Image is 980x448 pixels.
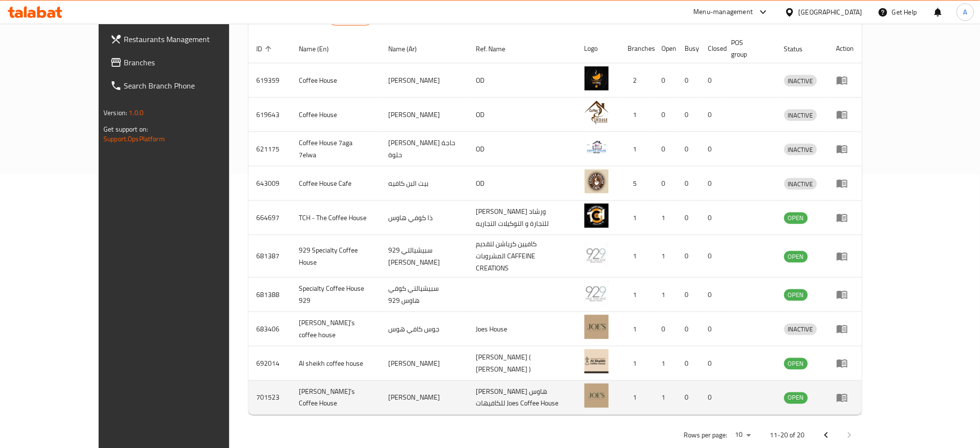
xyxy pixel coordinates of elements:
[468,166,577,201] td: OD
[577,34,620,63] th: Logo
[585,101,609,125] img: Coffee House
[799,7,863,17] div: [GEOGRAPHIC_DATA]
[380,381,468,415] td: [PERSON_NAME]
[249,235,291,278] td: 681387
[964,7,967,17] span: A
[701,381,724,415] td: 0
[291,201,380,235] td: TCH - The Coffee House
[380,278,468,312] td: سبيشيالتي كوفي هاوس 929
[291,63,380,98] td: Coffee House
[380,63,468,98] td: [PERSON_NAME]
[291,132,380,166] td: Coffee House 7aga 7elwa
[249,346,291,381] td: 692014
[701,235,724,278] td: 0
[694,6,753,18] div: Menu-management
[701,98,724,132] td: 0
[102,51,263,74] a: Branches
[103,106,127,119] span: Version:
[291,278,380,312] td: Specialty Coffee House 929
[585,135,609,159] img: Coffee House 7aga 7elwa
[585,315,609,339] img: Joe’s coffee house
[784,43,816,55] span: Status
[468,312,577,346] td: Joes House
[620,98,654,132] td: 1
[249,381,291,415] td: 701523
[124,33,255,45] span: Restaurants Management
[784,251,808,262] span: OPEN
[784,179,817,190] span: INACTIVE
[731,37,765,60] span: POS group
[836,289,854,300] div: Menu
[388,43,429,55] span: Name (Ar)
[249,278,291,312] td: 681388
[620,346,654,381] td: 1
[585,349,609,373] img: Al sheikh coffee house
[468,132,577,166] td: OD
[784,324,817,335] span: INACTIVE
[249,312,291,346] td: 683406
[256,10,373,26] h2: Restaurants list
[701,201,724,235] td: 0
[468,201,577,235] td: [PERSON_NAME] ورشاد للتجارة و التوكيلات التجاريه
[784,289,808,300] span: OPEN
[468,235,577,278] td: كافيين كرياشن لتقديم المشروبات CAFFEINE CREATIONS
[701,312,724,346] td: 0
[677,98,701,132] td: 0
[836,251,854,262] div: Menu
[677,201,701,235] td: 0
[476,43,518,55] span: Ref. Name
[701,132,724,166] td: 0
[380,132,468,166] td: [PERSON_NAME] حاجة حلوة
[684,430,728,442] p: Rows per page:
[249,63,291,98] td: 619359
[291,98,380,132] td: Coffee House
[468,346,577,381] td: [PERSON_NAME] ( [PERSON_NAME] )
[380,201,468,235] td: ذا كوفي هاوس
[836,358,854,369] div: Menu
[784,358,808,370] div: OPEN
[129,106,144,119] span: 1.0.0
[677,63,701,98] td: 0
[677,346,701,381] td: 0
[585,169,609,194] img: Coffee House Cafe
[654,166,677,201] td: 0
[829,34,862,63] th: Action
[836,323,854,335] div: Menu
[784,392,808,403] span: OPEN
[585,242,609,267] img: 929 Specialty Coffee House
[620,381,654,415] td: 1
[836,143,854,155] div: Menu
[380,98,468,132] td: [PERSON_NAME]
[468,98,577,132] td: OD
[784,144,817,155] span: INACTIVE
[124,80,255,91] span: Search Branch Phone
[836,178,854,189] div: Menu
[784,75,817,87] span: INACTIVE
[677,278,701,312] td: 0
[654,381,677,415] td: 1
[249,201,291,235] td: 664697
[102,28,263,51] a: Restaurants Management
[701,34,724,63] th: Closed
[620,312,654,346] td: 1
[701,63,724,98] td: 0
[677,132,701,166] td: 0
[468,63,577,98] td: OD
[677,235,701,278] td: 0
[654,278,677,312] td: 1
[654,235,677,278] td: 1
[654,63,677,98] td: 0
[784,289,808,301] div: OPEN
[620,63,654,98] td: 2
[770,430,805,442] p: 11-20 of 20
[291,312,380,346] td: [PERSON_NAME]’s coffee house
[654,346,677,381] td: 1
[784,251,808,263] div: OPEN
[103,133,165,145] a: Support.OpsPlatform
[291,235,380,278] td: 929 Specialty Coffee House
[291,381,380,415] td: [PERSON_NAME]’s Coffee House
[585,66,609,90] img: Coffee House
[620,34,654,63] th: Branches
